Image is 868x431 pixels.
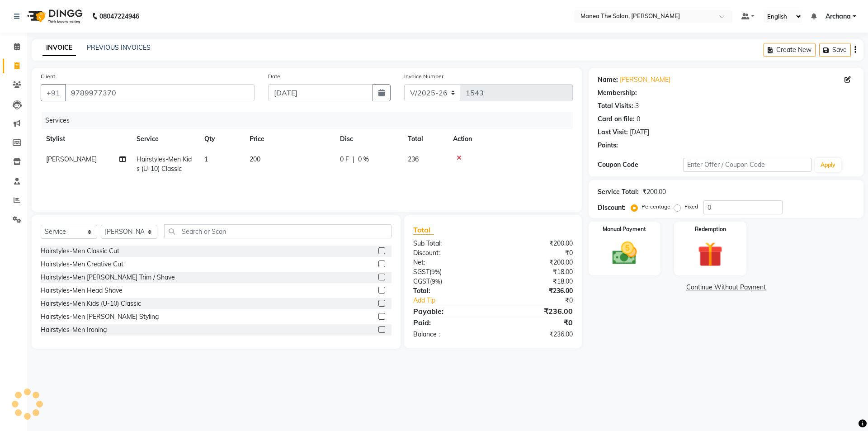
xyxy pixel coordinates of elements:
[42,112,580,129] div: Services
[65,84,255,101] input: Search by Name/Mobile/Email/Code
[598,141,618,150] div: Points:
[764,43,816,57] button: Create New
[46,155,97,163] span: [PERSON_NAME]
[406,286,493,296] div: Total:
[406,277,493,286] div: ( )
[695,225,726,233] label: Redemption
[598,187,639,197] div: Service Total:
[41,286,123,295] div: Hairstyles-Men Head Shave
[819,43,851,57] button: Save
[598,114,635,124] div: Card on file:
[815,158,841,172] button: Apply
[358,155,369,164] span: 0 %
[432,278,440,285] span: 9%
[99,4,139,29] b: 08047224946
[637,114,640,124] div: 0
[493,306,579,317] div: ₹236.00
[493,239,579,248] div: ₹200.00
[87,43,151,52] a: PREVIOUS INVOICES
[620,75,670,85] a: [PERSON_NAME]
[335,129,402,149] th: Disc
[448,129,573,149] th: Action
[493,277,579,286] div: ₹18.00
[603,225,646,233] label: Manual Payment
[493,286,579,296] div: ₹236.00
[340,155,349,164] span: 0 F
[683,158,811,172] input: Enter Offer / Coupon Code
[406,330,493,339] div: Balance :
[353,155,354,164] span: |
[402,129,448,149] th: Total
[408,155,419,163] span: 236
[598,160,683,170] div: Coupon Code
[268,72,280,81] label: Date
[598,128,628,137] div: Last Visit:
[41,299,141,308] div: Hairstyles-Men Kids (U-10) Classic
[413,268,429,276] span: SGST
[690,239,731,270] img: _gift.svg
[493,330,579,339] div: ₹236.00
[41,273,175,282] div: Hairstyles-Men [PERSON_NAME] Trim / Shave
[406,258,493,267] div: Net:
[199,129,244,149] th: Qty
[41,246,119,256] div: Hairstyles-Men Classic Cut
[23,4,85,29] img: logo
[604,239,645,268] img: _cash.svg
[406,317,493,328] div: Paid:
[164,224,392,238] input: Search or Scan
[493,248,579,258] div: ₹0
[642,187,666,197] div: ₹200.00
[413,225,434,235] span: Total
[406,267,493,277] div: ( )
[41,84,66,101] button: +91
[406,248,493,258] div: Discount:
[642,203,670,211] label: Percentage
[630,128,649,137] div: [DATE]
[41,72,55,81] label: Client
[137,155,192,173] span: Hairstyles-Men Kids (U-10) Classic
[826,12,851,21] span: Archana
[431,268,440,275] span: 9%
[635,101,639,111] div: 3
[590,283,862,292] a: Continue Without Payment
[404,72,443,81] label: Invoice Number
[406,306,493,317] div: Payable:
[598,101,633,111] div: Total Visits:
[598,203,626,213] div: Discount:
[42,40,76,56] a: INVOICE
[204,155,208,163] span: 1
[41,260,123,269] div: Hairstyles-Men Creative Cut
[413,277,430,285] span: CGST
[598,75,618,85] div: Name:
[406,296,507,305] a: Add Tip
[598,88,637,98] div: Membership:
[493,267,579,277] div: ₹18.00
[131,129,199,149] th: Service
[684,203,698,211] label: Fixed
[41,325,107,335] div: Hairstyles-Men Ironing
[250,155,260,163] span: 200
[244,129,335,149] th: Price
[41,312,159,322] div: Hairstyles-Men [PERSON_NAME] Styling
[493,258,579,267] div: ₹200.00
[507,296,579,305] div: ₹0
[41,129,131,149] th: Stylist
[493,317,579,328] div: ₹0
[406,239,493,248] div: Sub Total:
